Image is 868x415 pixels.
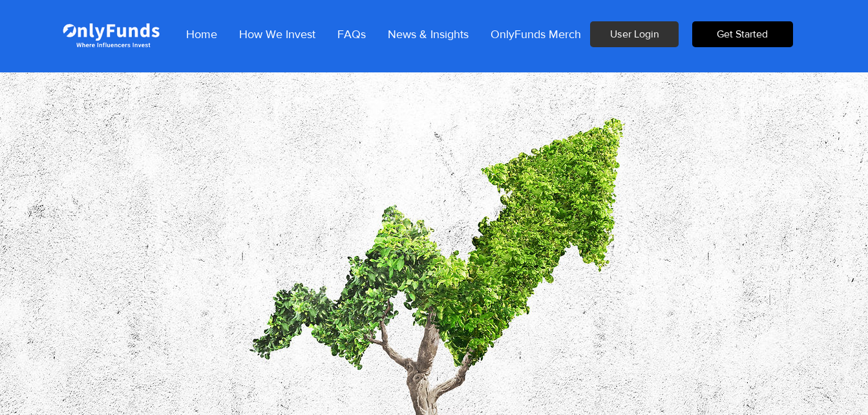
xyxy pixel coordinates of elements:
a: User Login [590,21,679,47]
p: OnlyFunds Merch [484,18,587,50]
p: News & Insights [381,18,475,50]
a: How We Invest [228,18,326,50]
a: OnlyFunds Merch [480,18,592,50]
a: News & Insights [377,18,480,50]
p: How We Invest [233,18,322,50]
nav: Site [175,18,592,50]
span: Get Started [717,27,768,41]
p: Home [180,18,224,50]
p: FAQs [331,18,372,50]
button: Get Started [692,21,793,47]
span: User Login [610,27,659,41]
a: Home [175,18,228,50]
a: FAQs [326,18,377,50]
img: Onlyfunds logo in white on a blue background. [61,12,160,57]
